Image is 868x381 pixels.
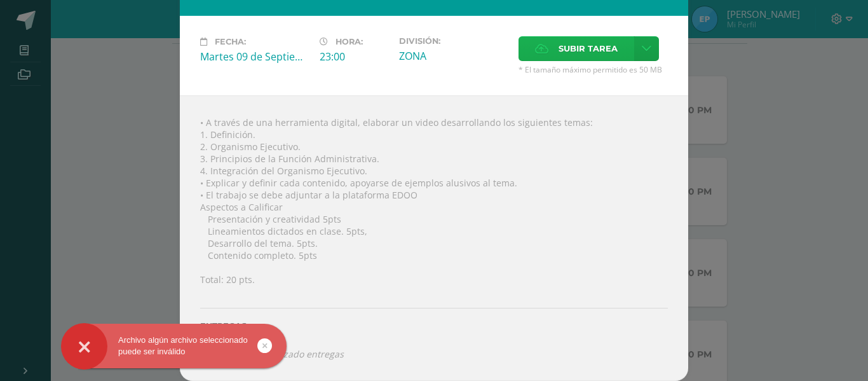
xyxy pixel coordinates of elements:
div: • A través de una herramienta digital, elaborar un video desarrollando los siguientes temas: 1. D... [180,95,688,381]
div: Martes 09 de Septiembre [200,50,309,64]
label: División: [399,36,508,46]
span: Hora: [336,37,363,46]
span: * El tamaño máximo permitido es 50 MB [519,64,668,75]
div: Archivo algún archivo seleccionado puede ser inválido [61,335,287,357]
span: Subir tarea [559,37,618,60]
div: 23:00 [320,50,389,64]
label: Entregas [200,321,668,331]
span: Fecha: [215,37,246,46]
div: ZONA [399,49,508,63]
